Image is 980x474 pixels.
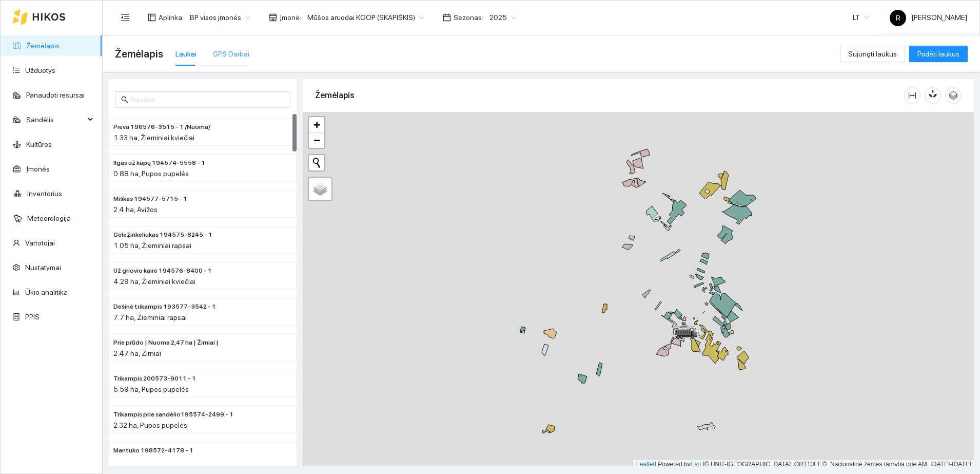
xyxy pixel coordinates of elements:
[853,10,869,25] span: LT
[25,66,55,74] a: Užduotys
[113,338,219,348] span: Prie prūdo | Nuoma 2,47 ha | Žirniai |
[309,155,324,170] button: Initiate a new search
[890,13,967,22] span: [PERSON_NAME]
[25,263,61,272] a: Nustatymai
[905,91,920,100] span: column-width
[113,241,191,250] span: 1.05 ha, Žieminiai rapsai
[840,50,905,58] a: Sujungti laukus
[309,117,324,132] a: Zoom in
[315,81,904,110] div: Žemėlapis
[25,313,40,321] a: PPIS
[159,12,184,23] span: Aplinka :
[489,10,516,25] span: 2025
[269,13,277,22] span: shop
[25,239,55,247] a: Vartotojai
[896,10,900,26] span: R
[909,50,968,58] a: Pridėti laukus
[113,302,216,312] span: Dešinė trikampis 193577-3542 - 1
[917,48,959,60] span: Pridėti laukus
[309,132,324,148] a: Zoom out
[113,410,233,420] span: Trikampis prie sandėlio195574-2499 - 1
[190,10,250,25] span: BP visos įmonės
[113,385,189,393] span: 5.59 ha, Pupos pupelės
[113,266,212,276] span: Už griovio kairė 194576-8400 - 1
[26,140,52,148] a: Kultūros
[130,94,284,105] input: Paieška
[26,91,85,99] a: Panaudoti resursai
[27,214,71,222] a: Meteorologija
[27,189,62,198] a: Inventorius
[113,205,158,214] span: 2.4 ha, Avižos
[691,461,701,468] a: Esri
[175,48,197,60] div: Laukai
[636,461,655,468] a: Leaflet
[443,13,451,22] span: calendar
[113,277,195,286] span: 4.29 ha, Žieminiai kviečiai
[121,13,130,22] span: menu-fold
[113,194,187,204] span: Miškas 194577-5715 - 1
[113,169,189,178] span: 0.88 ha, Pupos pupelės
[113,158,205,168] span: Ilgas už kapų 194574-5558 - 1
[213,48,249,60] div: GPS Darbai
[703,461,704,468] span: |
[113,421,187,429] span: 2.32 ha, Pupos pupelės
[454,12,483,23] span: Sezonas :
[280,12,301,23] span: Įmonė :
[115,7,135,28] button: menu-fold
[313,118,320,131] span: +
[634,460,974,469] div: | Powered by © HNIT-[GEOGRAPHIC_DATA]; ORT10LT ©, Nacionalinė žemės tarnyba prie AM, [DATE]-[DATE]
[909,46,968,62] button: Pridėti laukus
[115,46,163,62] span: Žemėlapis
[840,46,905,62] button: Sujungti laukus
[113,134,194,142] span: 1.33 ha, Žieminiai kviečiai
[148,13,156,22] span: layout
[26,109,85,130] span: Sandėlis
[26,165,50,173] a: Įmonės
[113,230,212,240] span: Geležinkeliukas 194575-8245 - 1
[309,178,331,200] a: Layers
[848,48,897,60] span: Sujungti laukus
[25,288,68,296] a: Ūkio analitika
[313,134,320,146] span: −
[113,374,196,384] span: Trikampis 200573-9011 - 1
[113,122,210,132] span: Pieva 196576-3515 - 1 /Nuoma/
[904,87,920,104] button: column-width
[26,42,60,50] a: Žemėlapis
[113,349,161,357] span: 2.47 ha, Žirniai
[121,96,128,103] span: search
[307,10,424,25] span: Mūšos aruodai KOOP (SKAPIŠKIS)
[113,313,187,321] span: 7.7 ha, Žieminiai rapsai
[113,446,193,456] span: Mantuko 198572-4178 - 1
